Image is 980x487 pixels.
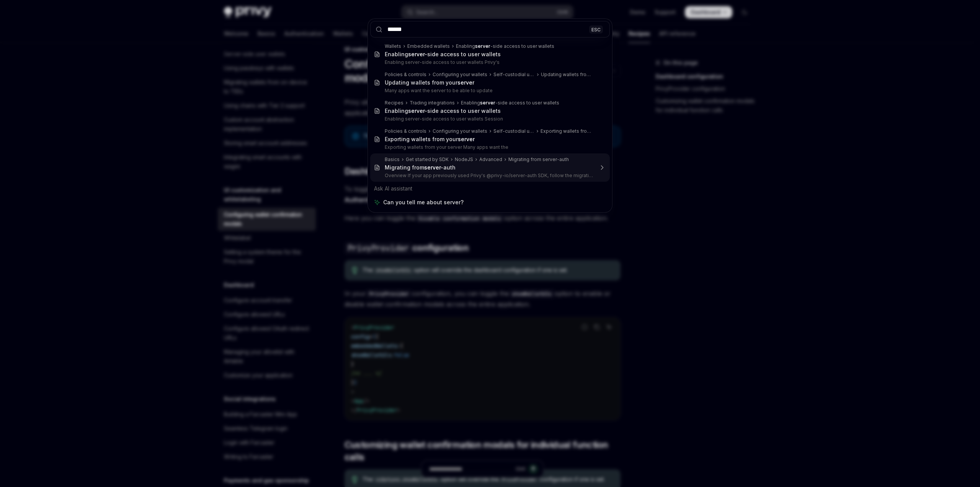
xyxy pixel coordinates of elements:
b: server [458,136,475,142]
div: Advanced [479,156,502,163]
div: Enabling -side access to user wallets [385,107,501,114]
div: Policies & controls [385,128,426,134]
div: Get started by SDK [406,156,449,163]
div: Trading integrations [410,100,455,106]
p: Many apps want the server to be able to update [385,88,594,94]
div: Wallets [385,43,401,49]
div: Configuring your wallets [433,72,487,78]
p: Enabling server-side access to user wallets Privy's [385,59,594,65]
b: server [408,107,425,114]
b: server [424,164,441,171]
div: Configuring your wallets [433,128,487,134]
div: Migrating from server-auth [508,156,569,163]
b: server [475,43,490,49]
div: Enabling -side access to user wallets [385,51,501,58]
p: Exporting wallets from your server Many apps want the [385,144,594,150]
div: Recipes [385,100,403,106]
span: Can you tell me about server? [383,199,464,206]
b: server [480,100,495,106]
p: Enabling server-side access to user wallets Session [385,116,594,122]
div: NodeJS [455,156,473,163]
div: ESC [589,25,603,33]
div: Enabling -side access to user wallets [461,100,559,106]
div: Self-custodial user wallets [493,128,534,134]
div: Updating wallets from your server [541,72,594,78]
div: Ask AI assistant [370,182,610,195]
div: Exporting wallets from your [385,136,475,143]
div: Self-custodial user wallets [493,72,535,78]
b: server [457,79,474,86]
div: Enabling -side access to user wallets [456,43,554,49]
div: Policies & controls [385,72,426,78]
b: server [408,51,425,57]
div: Updating wallets from your [385,79,474,86]
div: Migrating from -auth [385,164,456,171]
div: Exporting wallets from your server [541,128,594,134]
div: Basics [385,156,400,163]
p: Overview If your app previously used Privy's @privy-io/server-auth SDK, follow the migration [385,173,594,179]
div: Embedded wallets [407,43,450,49]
